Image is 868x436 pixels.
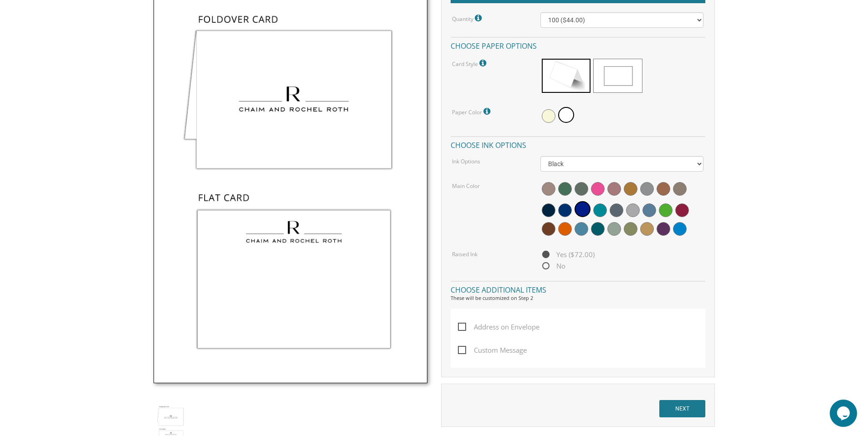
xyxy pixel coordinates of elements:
label: Paper Color [452,106,493,117]
iframe: chat widget [830,400,859,427]
span: Address on Envelope [458,321,539,333]
label: Main Color [452,182,480,190]
span: Custom Message [458,345,527,356]
div: These will be customized on Step 2 [451,294,705,302]
label: Card Style [452,57,488,69]
span: Yes ($72.00) [540,249,595,260]
input: NEXT [659,400,705,417]
label: Raised Ink [452,250,478,258]
h4: Choose paper options [451,37,705,53]
h4: Choose ink options [451,136,705,152]
span: No [540,260,565,272]
h4: Choose additional items [451,281,705,297]
label: Ink Options [452,157,480,165]
label: Quantity [452,12,484,24]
